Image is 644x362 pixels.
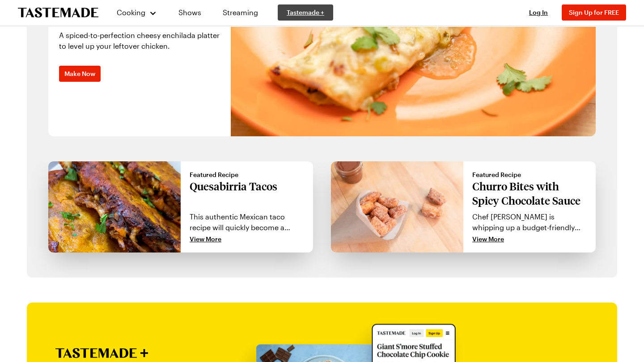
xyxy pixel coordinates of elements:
span: Sign Up for FREE [569,8,619,16]
img: Tastemade Plus [55,348,148,358]
p: Chef [PERSON_NAME] is whipping up a budget-friendly ballpark classic: churros! His version of the... [472,211,587,233]
span: Tastemade + [287,8,324,17]
span: Featured Recipe [472,170,587,179]
span: Log In [529,8,548,16]
span: Make Now [64,69,95,78]
span: View More [472,235,504,244]
span: Featured Recipe [190,170,304,179]
button: Log In [521,8,556,17]
p: This authentic Mexican taco recipe will quickly become a weeknight dinner staple. Tender braised ... [190,211,304,233]
img: Quesabirria Tacos [48,161,181,253]
img: Churro Bites with Spicy Chocolate Sauce [331,161,463,253]
a: To Tastemade Home Page [18,8,98,18]
button: Cooking [116,2,157,23]
a: Featured RecipeChurro Bites with Spicy Chocolate SauceChef [PERSON_NAME] is whipping up a budget-... [331,161,596,253]
p: Quesabirria Tacos [190,179,304,208]
a: Featured RecipeQuesabirria TacosThis authentic Mexican taco recipe will quickly become a weeknigh... [48,161,313,253]
span: View More [190,235,221,244]
a: Tastemade + [278,4,333,21]
a: Make Now [59,66,101,82]
span: Cooking [117,8,145,17]
p: Churro Bites with Spicy Chocolate Sauce [472,179,587,208]
button: Sign Up for FREE [562,4,626,21]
